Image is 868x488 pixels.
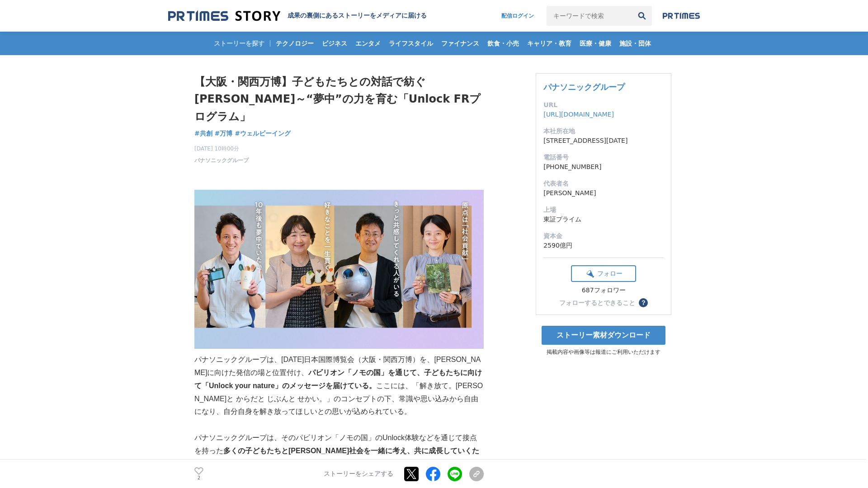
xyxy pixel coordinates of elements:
a: パナソニックグループ [194,156,249,164]
img: thumbnail_fed14c90-9cfb-11f0-989e-f74f68390ef9.jpg [194,190,484,349]
p: 2 [194,476,203,480]
span: #ウェルビーイング [235,129,291,137]
dt: 上場 [543,205,664,215]
dt: 資本金 [543,231,664,241]
div: 687フォロワー [571,286,636,295]
span: テクノロジー [272,39,317,47]
dt: 電話番号 [543,153,664,162]
a: #万博 [215,129,233,138]
a: 施設・団体 [616,32,655,55]
dd: [PHONE_NUMBER] [543,162,664,172]
span: 施設・団体 [616,39,655,47]
p: パナソニックグループは、[DATE]日本国際博覧会（大阪・関西万博）を、[PERSON_NAME]に向けた発信の場と位置付け、 ここには、「解き放て。[PERSON_NAME]と からだと じぶ... [194,353,484,418]
img: 成果の裏側にあるストーリーをメディアに届ける [168,10,280,22]
a: ストーリー素材ダウンロード [542,326,665,345]
a: #共創 [194,129,212,138]
dd: 東証プライム [543,215,664,224]
a: 医療・健康 [576,32,615,55]
img: prtimes [663,12,700,19]
a: パナソニックグループ [543,82,625,92]
a: ライフスタイル [385,32,437,55]
span: #万博 [215,129,233,137]
div: フォローするとできること [559,300,635,306]
a: #ウェルビーイング [235,129,291,138]
strong: 多くの子どもたちと[PERSON_NAME]社会を一緒に考え、共に成長していくために「Unlock FR（※）プログラム」を企画。その一つが、万博連動企画として展開するオンライン探求プログラム「... [194,447,483,481]
a: テクノロジー [272,32,317,55]
a: 飲食・小売 [484,32,523,55]
a: [URL][DOMAIN_NAME] [543,111,614,118]
button: ？ [639,298,648,307]
input: キーワードで検索 [547,6,632,26]
span: 飲食・小売 [484,39,523,47]
span: [DATE] 10時00分 [194,145,249,153]
a: エンタメ [352,32,384,55]
strong: パビリオン「ノモの国」を通じて、子どもたちに向けて「Unlock your nature」のメッセージを届けている。 [194,369,482,389]
h1: 【大阪・関西万博】子どもたちとの対話で紡ぐ[PERSON_NAME]～“夢中”の力を育む「Unlock FRプログラム」 [194,73,484,125]
h2: 成果の裏側にあるストーリーをメディアに届ける [288,12,427,20]
button: 検索 [632,6,652,26]
dt: 本社所在地 [543,127,664,136]
dt: 代表者名 [543,179,664,188]
button: フォロー [571,265,636,282]
span: #共創 [194,129,212,137]
dd: [PERSON_NAME] [543,188,664,198]
span: ？ [640,300,646,306]
a: 配信ログイン [492,6,543,26]
a: キャリア・教育 [524,32,575,55]
a: ファイナンス [438,32,483,55]
span: ライフスタイル [385,39,437,47]
span: ファイナンス [438,39,483,47]
dt: URL [543,100,664,110]
span: キャリア・教育 [524,39,575,47]
p: 掲載内容や画像等は報道にご利用いただけます [536,348,671,356]
p: ストーリーをシェアする [324,470,393,478]
span: エンタメ [352,39,384,47]
a: ビジネス [318,32,351,55]
dd: [STREET_ADDRESS][DATE] [543,136,664,145]
span: 医療・健康 [576,39,615,47]
dd: 2590億円 [543,241,664,250]
a: 成果の裏側にあるストーリーをメディアに届ける 成果の裏側にあるストーリーをメディアに届ける [168,10,427,22]
span: ビジネス [318,39,351,47]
